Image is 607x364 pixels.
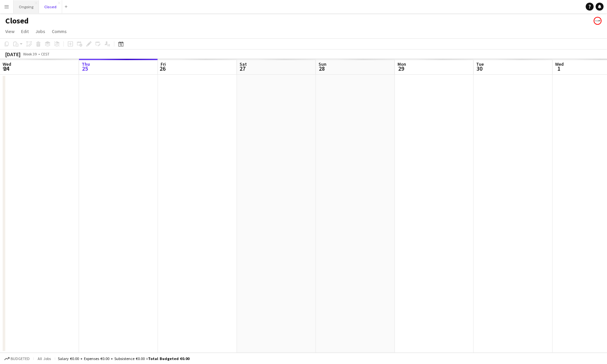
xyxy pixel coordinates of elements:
a: View [3,27,17,36]
span: 1 [554,65,564,72]
app-user-avatar: Backstage Crew [594,17,602,25]
span: 27 [239,65,247,72]
button: Ongoing [14,0,39,13]
span: 25 [81,65,90,72]
span: 26 [160,65,166,72]
span: Week 39 [22,52,38,56]
span: Budgeted [11,356,30,361]
a: Jobs [33,27,48,36]
span: Wed [555,61,564,67]
span: Tue [476,61,484,67]
button: Budgeted [3,355,31,362]
a: Edit [19,27,31,36]
div: [DATE] [5,51,20,57]
button: Closed [39,0,62,13]
div: Salary €0.00 + Expenses €0.00 + Subsistence €0.00 = [58,356,189,361]
span: Sat [240,61,247,67]
span: Comms [52,28,67,34]
span: 28 [318,65,326,72]
span: Jobs [35,28,45,34]
div: CEST [41,52,50,56]
span: Mon [398,61,406,67]
span: 24 [2,65,11,72]
span: 29 [397,65,406,72]
span: All jobs [36,356,52,361]
span: Wed [3,61,11,67]
span: Thu [82,61,90,67]
span: Total Budgeted €0.00 [148,356,189,361]
span: Edit [21,28,29,34]
a: Comms [49,27,69,36]
span: View [5,28,15,34]
span: 30 [475,65,484,72]
span: Sun [319,61,326,67]
span: Fri [161,61,166,67]
h1: Closed [5,16,29,26]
